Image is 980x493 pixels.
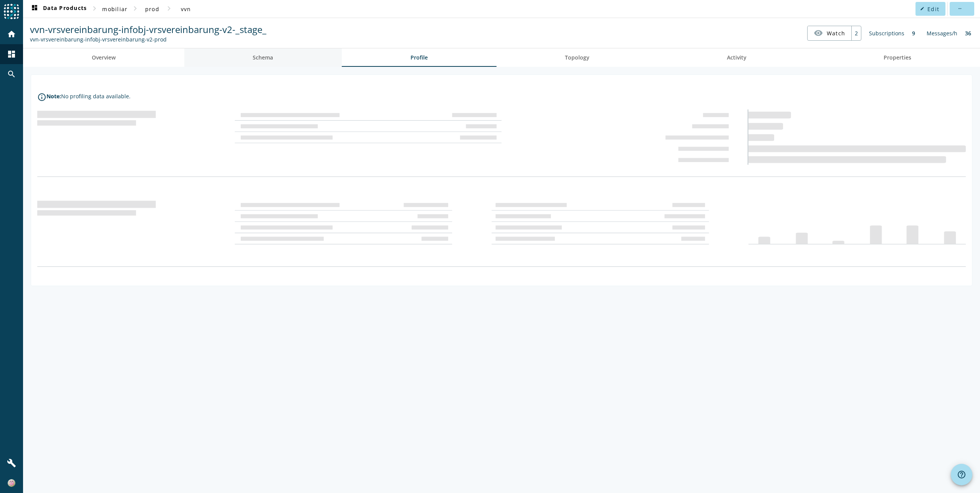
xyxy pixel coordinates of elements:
span: Properties [884,55,911,60]
mat-icon: more_horiz [957,7,962,11]
div: 9 [908,26,919,41]
mat-icon: chevron_right [90,4,99,13]
i: info_outline [37,93,46,102]
span: Data Products [30,4,87,13]
button: Edit [915,2,945,16]
div: 36 [961,26,975,41]
div: Subscriptions [865,26,908,41]
button: prod [140,2,164,16]
mat-icon: build [7,458,16,468]
div: 2 [851,26,861,40]
span: prod [145,5,159,13]
span: Edit [927,5,939,13]
button: Watch [808,26,851,40]
mat-icon: search [7,69,16,79]
span: Topology [565,55,589,60]
img: 3dea2a89eac8bf533c9254fe83012bd2 [8,479,15,487]
mat-icon: visibility [814,28,823,38]
mat-icon: help_outline [957,470,966,479]
mat-icon: home [7,30,16,39]
img: empty-content [37,109,966,267]
mat-icon: chevron_right [131,4,140,13]
mat-icon: chevron_right [164,4,174,13]
span: mobiliar [102,5,127,13]
mat-icon: dashboard [30,4,39,13]
button: Data Products [27,2,90,16]
button: mobiliar [99,2,131,16]
button: vvn [174,2,198,16]
span: vvn-vrsvereinbarung-infobj-vrsvereinbarung-v2-_stage_ [30,23,267,36]
div: Kafka Topic: vvn-vrsvereinbarung-infobj-vrsvereinbarung-v2-prod [30,36,267,43]
span: Profile [411,55,428,60]
div: No profiling data available. [61,93,131,100]
mat-icon: edit [920,7,924,11]
span: Overview [92,55,116,60]
img: spoud-logo.svg [4,4,19,19]
span: Schema [253,55,273,60]
mat-icon: dashboard [7,50,16,59]
span: vvn [181,5,191,13]
div: Note: [46,93,61,100]
div: Messages/h [923,26,961,41]
span: Watch [827,26,845,40]
span: Activity [727,55,747,60]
